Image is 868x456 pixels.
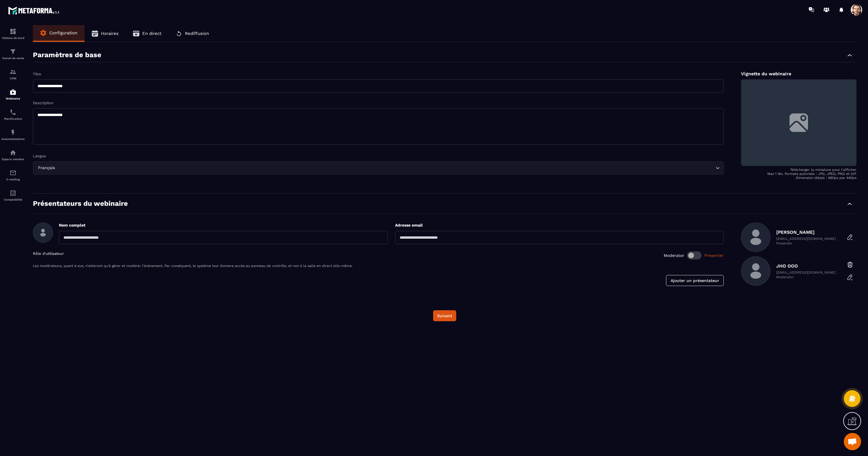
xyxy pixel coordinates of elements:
p: Tunnel de vente [1,57,25,60]
a: accountantaccountantComptabilité [1,185,25,205]
a: automationsautomationsAutomatisations [1,125,25,145]
a: automationsautomationsEspace membre [1,145,25,165]
img: scheduler [10,109,16,116]
label: Description [33,101,53,105]
p: Espace membre [1,158,25,161]
p: Tableau de bord [1,36,25,40]
a: formationformationTunnel de vente [1,44,25,64]
p: Max 1 Mo. Formats autorisés : JPG, JPEG, PNG et GIF [741,172,856,176]
span: En direct [142,31,161,36]
p: Presenter [776,241,836,245]
p: [EMAIL_ADDRESS][DOMAIN_NAME] [776,237,836,241]
button: En direct [126,25,169,42]
p: Dimension idéale : 660px par 440px [741,176,856,180]
p: Présentateurs du webinaire [33,199,128,208]
a: formationformationCRM [1,64,25,84]
span: Français [37,165,56,171]
p: CRM [1,77,25,80]
a: formationformationTableau de bord [1,24,25,44]
img: automations [10,89,16,96]
input: Search for option [56,165,714,171]
p: Paramètres de base [33,51,101,59]
button: Rediffusion [169,25,216,42]
button: Suivant [433,310,456,321]
div: Search for option [33,161,724,175]
p: Webinaire [1,97,25,100]
p: JHO OOO [776,263,836,269]
p: [EMAIL_ADDRESS][DOMAIN_NAME] [776,270,836,274]
span: Presenter [704,253,724,258]
img: automations [10,149,16,156]
a: schedulerschedulerPlanificateur [1,104,25,125]
p: Adresse email [395,223,724,228]
p: Les modérateurs, quant à eux, n'aideront qu'à gérer et modérer l'événement. Par conséquent, le sy... [33,264,724,268]
img: automations [10,129,16,136]
p: [PERSON_NAME] [776,229,836,235]
label: Langue [33,154,46,158]
p: Vignette du webinaire [741,71,856,76]
img: email [10,169,16,176]
p: Moderator [776,275,836,279]
p: Télécharger la miniature pour l'afficher [741,168,856,172]
p: Nom complet [59,223,388,228]
p: Automatisations [1,137,25,141]
label: Titre [33,72,41,76]
img: formation [10,28,16,35]
p: Rôle d'utilisateur [33,251,64,259]
p: E-mailing [1,178,25,181]
span: Configuration [49,30,77,35]
img: formation [10,68,16,75]
a: emailemailE-mailing [1,165,25,185]
a: Mở cuộc trò chuyện [844,433,861,450]
img: logo [8,5,60,16]
button: Configuration [33,25,85,41]
a: automationsautomationsWebinaire [1,84,25,104]
span: Moderator [664,253,684,258]
p: Planificateur [1,117,25,120]
img: formation [10,48,16,55]
p: Comptabilité [1,198,25,201]
img: accountant [10,190,16,197]
button: Horaires [85,25,126,42]
span: Rediffusion [185,31,209,36]
button: Ajouter un présentateur [666,275,724,286]
span: Horaires [101,31,119,36]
